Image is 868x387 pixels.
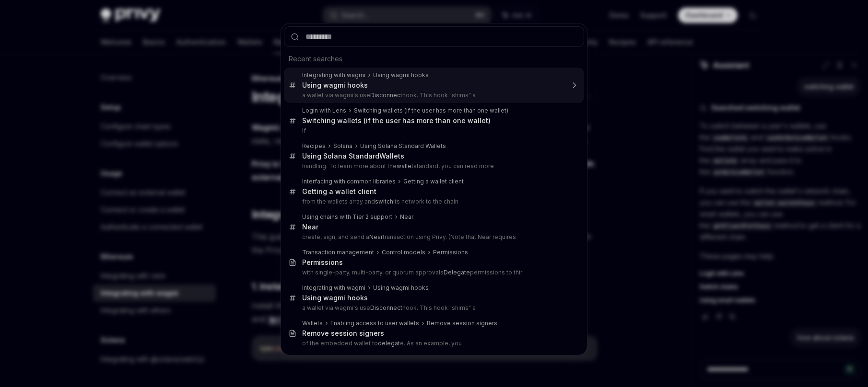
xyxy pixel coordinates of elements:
[302,329,384,338] div: Remove session signers
[302,233,564,241] p: create, sign, and send a transaction using Privy. (Note that Near requires
[370,91,402,99] b: Disconnect
[379,152,400,160] b: Wallet
[354,107,508,114] div: ing wallets (if the user has more than one wallet)
[375,198,393,205] b: switch
[302,71,365,79] div: Integrating with wagmi
[302,284,365,292] div: Integrating with wagmi
[302,269,564,276] p: with single-party, multi-party, or quorum approvals permissions to thir
[302,116,491,125] div: ing wallets (if the user has more than one wallet)
[397,162,413,170] b: wallet
[302,223,318,231] b: Near
[302,162,564,170] p: handling. To learn more about the standard, you can read more
[302,340,564,347] p: of the embedded wallet to e. As an example, you
[302,213,392,221] div: Using chains with Tier 2 support
[427,319,497,327] div: Remove session signers
[302,116,325,125] b: Switch
[354,107,373,114] b: Switch
[378,340,400,347] b: delegat
[302,81,368,90] div: Using wagmi hooks
[400,213,413,220] b: Near
[370,304,402,311] b: Disconnect
[302,319,323,327] div: Wallets
[302,107,346,114] div: Login with Lens
[444,269,470,276] b: Delegate
[302,127,564,135] p: If
[302,187,376,196] div: Getting a wallet client
[302,198,564,205] p: from the wallets array and its network to the chain
[333,142,352,150] div: Solana
[373,284,429,292] div: Using wagmi hooks
[433,249,468,256] div: Permissions
[302,294,368,302] div: Using wagmi hooks
[369,233,383,240] b: Near
[403,178,464,185] div: Getting a wallet client
[302,142,326,150] div: Recipes
[302,152,404,160] div: Using Solana Standard s
[360,142,446,150] div: Using Solana Standard Wallets
[302,304,564,312] p: a wallet via wagmi's use hook. This hook "shims" a
[302,258,343,267] div: Permissions
[302,91,564,99] p: a wallet via wagmi's use hook. This hook "shims" a
[302,178,396,185] div: Interfacing with common libraries
[289,54,342,64] span: Recent searches
[330,319,419,327] div: Enabling access to user wallets
[373,71,429,79] div: Using wagmi hooks
[302,249,374,256] div: Transaction management
[382,249,425,256] div: Control models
